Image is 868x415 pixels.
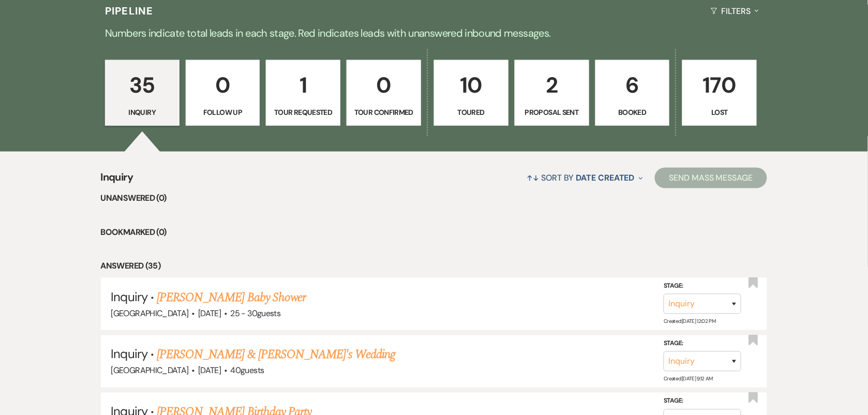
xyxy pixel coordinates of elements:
span: Inquiry [111,289,147,305]
p: Lost [689,107,750,118]
li: Unanswered (0) [101,191,768,205]
span: [DATE] [198,365,221,376]
p: Proposal Sent [521,107,582,118]
a: 6Booked [595,60,670,126]
button: Send Mass Message [655,168,768,188]
p: Tour Confirmed [353,107,414,118]
span: Created: [DATE] 9:12 AM [664,376,713,382]
p: Booked [602,107,663,118]
span: Date Created [576,172,635,183]
span: [GEOGRAPHIC_DATA] [111,308,189,319]
span: 40 guests [231,365,264,376]
label: Stage: [664,396,741,407]
a: 170Lost [682,60,757,126]
span: [GEOGRAPHIC_DATA] [111,365,189,376]
p: 1 [273,68,334,102]
p: Tour Requested [273,107,334,118]
a: 2Proposal Sent [515,60,589,126]
a: 0Tour Confirmed [347,60,421,126]
a: 10Toured [434,60,508,126]
p: Follow Up [192,107,253,118]
p: Inquiry [112,107,173,118]
p: 0 [192,68,253,102]
a: [PERSON_NAME] & [PERSON_NAME]'s Wedding [157,346,396,364]
button: Sort By Date Created [523,164,647,191]
li: Bookmarked (0) [101,226,768,239]
p: 6 [602,68,663,102]
p: 35 [112,68,173,102]
span: Inquiry [101,169,133,191]
label: Stage: [664,281,741,292]
a: 1Tour Requested [266,60,340,126]
p: 10 [441,68,502,102]
h3: Pipeline [105,4,154,18]
p: Toured [441,107,502,118]
span: Created: [DATE] 12:02 PM [664,318,715,325]
a: 0Follow Up [186,60,260,126]
a: 35Inquiry [105,60,179,126]
p: 2 [521,68,582,102]
p: 0 [353,68,414,102]
span: Inquiry [111,346,147,362]
span: 25 - 30 guests [231,308,281,319]
span: [DATE] [198,308,221,319]
li: Answered (35) [101,259,768,273]
span: ↑↓ [527,172,540,183]
a: [PERSON_NAME] Baby Shower [157,288,306,307]
label: Stage: [664,338,741,350]
p: 170 [689,68,750,102]
p: Numbers indicate total leads in each stage. Red indicates leads with unanswered inbound messages. [62,25,806,41]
